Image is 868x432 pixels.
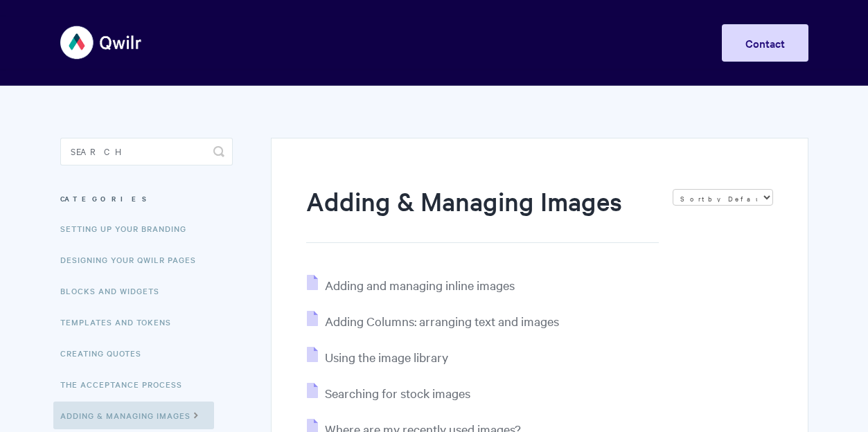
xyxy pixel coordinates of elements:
h3: Categories [60,186,233,211]
span: Adding and managing inline images [325,277,515,293]
input: Search [60,138,233,165]
span: Adding Columns: arranging text and images [325,313,559,329]
a: Searching for stock images [307,385,470,401]
a: Adding and managing inline images [307,277,515,293]
a: Creating Quotes [60,339,152,367]
a: Contact [722,24,808,62]
span: Searching for stock images [325,385,470,401]
a: Setting up your Branding [60,215,197,242]
a: Blocks and Widgets [60,277,170,305]
a: Using the image library [307,349,448,365]
span: Using the image library [325,349,448,365]
h1: Adding & Managing Images [306,183,658,243]
a: Adding & Managing Images [53,402,214,429]
a: Templates and Tokens [60,308,181,336]
a: The Acceptance Process [60,370,193,398]
a: Adding Columns: arranging text and images [307,313,559,329]
select: Page reloads on selection [673,189,773,206]
a: Designing Your Qwilr Pages [60,246,206,273]
img: Qwilr Help Center [60,17,143,69]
